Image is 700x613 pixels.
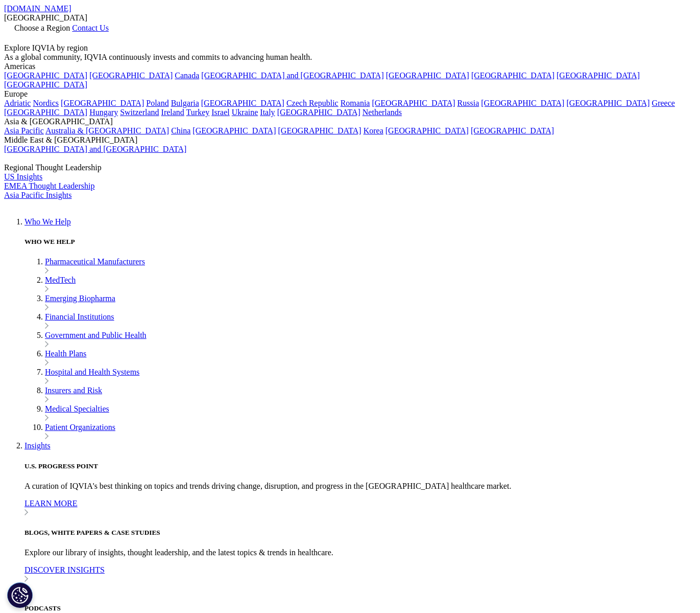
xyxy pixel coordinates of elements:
a: Israel [211,108,230,117]
a: US Insights [4,172,42,181]
div: As a global community, IQVIA continuously invests and commits to advancing human health. [4,53,696,62]
div: Explore IQVIA by region [4,43,696,53]
a: Patient Organizations [45,423,115,432]
a: Contact Us [72,24,109,32]
a: [GEOGRAPHIC_DATA] [4,80,87,89]
a: Greece [652,99,675,107]
a: EMEA Thought Leadership [4,181,94,190]
a: LEARN MORE [25,499,696,517]
a: Italy [260,108,275,117]
a: Insurers and Risk [45,386,102,395]
div: Regional Thought Leadership [4,163,696,172]
a: Ukraine [232,108,258,117]
p: Explore our library of insights, thought leadership, and the latest topics & trends in healthcare. [25,548,696,557]
a: [GEOGRAPHIC_DATA] [385,126,469,135]
h5: BLOGS, WHITE PAPERS & CASE STUDIES [25,529,696,537]
a: [GEOGRAPHIC_DATA] [277,108,360,117]
h5: WHO WE HELP [25,238,696,246]
a: [GEOGRAPHIC_DATA] [372,99,455,107]
a: MedTech [45,276,76,284]
div: Asia & [GEOGRAPHIC_DATA] [4,117,696,126]
a: [GEOGRAPHIC_DATA] [278,126,361,135]
a: Financial Institutions [45,312,114,321]
a: [GEOGRAPHIC_DATA] [4,71,87,80]
a: [GEOGRAPHIC_DATA] [481,99,564,107]
a: Nordics [33,99,59,107]
a: Ireland [161,108,184,117]
div: [GEOGRAPHIC_DATA] [4,13,696,22]
a: [GEOGRAPHIC_DATA] [4,108,87,117]
a: Canada [175,71,199,80]
a: Medical Specialties [45,404,109,413]
p: A curation of IQVIA's best thinking on topics and trends driving change, disruption, and progress... [25,482,696,491]
a: [GEOGRAPHIC_DATA] and [GEOGRAPHIC_DATA] [201,71,383,80]
a: Australia & [GEOGRAPHIC_DATA] [45,126,169,135]
a: Netherlands [363,108,402,117]
a: Bulgaria [171,99,199,107]
a: [GEOGRAPHIC_DATA] [471,126,554,135]
button: Cookies Settings [7,582,33,608]
a: [GEOGRAPHIC_DATA] [386,71,469,80]
a: Asia Pacific Insights [4,191,71,199]
span: Choose a Region [14,24,70,32]
a: Romania [341,99,370,107]
a: China [171,126,190,135]
a: [GEOGRAPHIC_DATA] [192,126,276,135]
a: Asia Pacific [4,126,44,135]
a: Korea [364,126,383,135]
a: [GEOGRAPHIC_DATA] [557,71,640,80]
div: Americas [4,62,696,71]
a: Russia [457,99,479,107]
a: [GEOGRAPHIC_DATA] [89,71,173,80]
div: Middle East & [GEOGRAPHIC_DATA] [4,135,696,145]
a: [GEOGRAPHIC_DATA] [566,99,649,107]
h5: PODCASTS [25,604,696,612]
h5: U.S. PROGRESS POINT [25,462,696,470]
a: [GEOGRAPHIC_DATA] [471,71,554,80]
a: Turkey [186,108,210,117]
a: Who We Help [25,217,71,226]
div: Europe [4,89,696,99]
a: [GEOGRAPHIC_DATA] [201,99,284,107]
a: Czech Republic [286,99,339,107]
a: DISCOVER INSIGHTS [25,565,696,584]
a: Hungary [89,108,118,117]
a: [GEOGRAPHIC_DATA] [61,99,144,107]
a: Adriatic [4,99,31,107]
a: Pharmaceutical Manufacturers [45,257,145,266]
a: [GEOGRAPHIC_DATA] and [GEOGRAPHIC_DATA] [4,145,186,153]
a: Emerging Biopharma [45,294,115,303]
a: Switzerland [120,108,159,117]
a: Insights [25,441,51,450]
a: Health Plans [45,349,86,358]
a: Government and Public Health [45,331,147,339]
a: Poland [146,99,168,107]
a: [DOMAIN_NAME] [4,4,71,13]
a: Hospital and Health Systems [45,368,139,376]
